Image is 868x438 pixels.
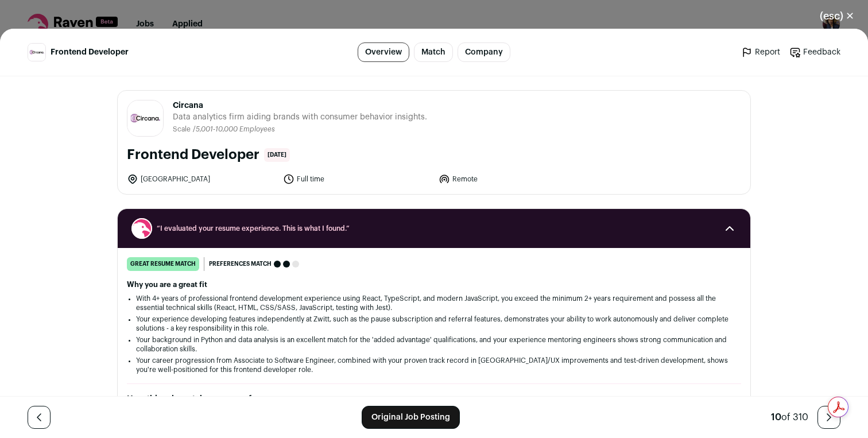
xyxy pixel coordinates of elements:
[771,413,781,422] span: 10
[458,42,510,62] a: Company
[789,46,840,58] a: Feedback
[136,335,732,354] li: Your background in Python and data analysis is an excellent match for the 'added advantage' quali...
[51,46,129,58] span: Frontend Developer
[157,224,711,233] span: “I evaluated your resume experience. This is what I found.”
[439,173,588,185] li: Remote
[362,406,460,429] a: Original Job Posting
[264,148,290,162] span: [DATE]
[173,111,427,123] span: Data analytics firm aiding brands with consumer behavior insights.
[741,46,780,58] a: Report
[127,393,741,405] h2: How this role matches your preferences
[173,100,427,111] span: Circana
[771,410,808,424] div: of 310
[283,173,432,185] li: Full time
[136,315,732,333] li: Your experience developing features independently at Zwitt, such as the pause subscription and re...
[806,3,868,29] button: Close modal
[127,257,199,271] div: great resume match
[127,100,163,136] img: b48c50ad4e75ea96e5c8008e9182a4f4faab07dee62285ea664d1f1d98bb7e4d
[127,173,276,185] li: [GEOGRAPHIC_DATA]
[127,280,741,289] h2: Why you are a great fit
[209,258,272,270] span: Preferences match
[358,42,409,62] a: Overview
[136,294,732,312] li: With 4+ years of professional frontend development experience using React, TypeScript, and modern...
[173,125,193,134] li: Scale
[193,125,275,134] li: /
[196,126,275,133] span: 5,001-10,000 Employees
[414,42,453,62] a: Match
[28,44,45,61] img: b48c50ad4e75ea96e5c8008e9182a4f4faab07dee62285ea664d1f1d98bb7e4d
[136,356,732,374] li: Your career progression from Associate to Software Engineer, combined with your proven track reco...
[127,146,259,164] h1: Frontend Developer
